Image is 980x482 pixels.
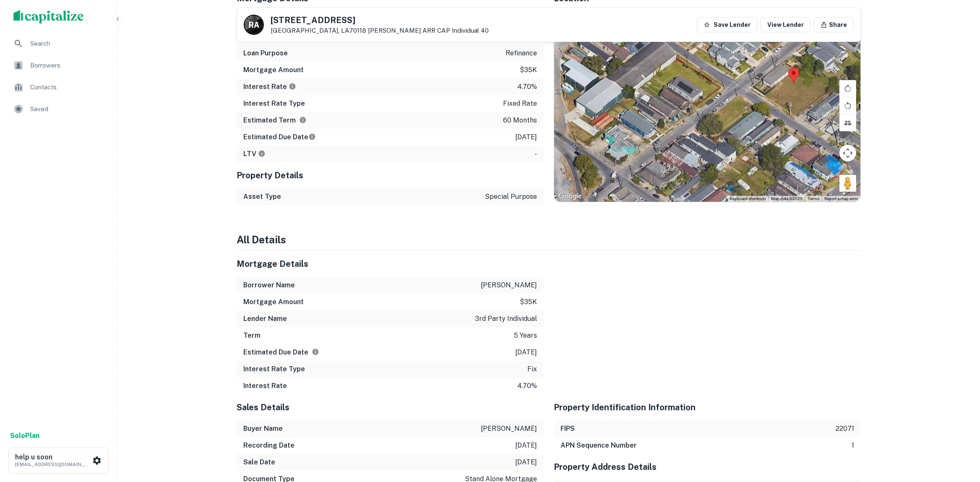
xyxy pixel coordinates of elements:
h6: Recording Date [243,440,295,451]
img: capitalize-logo.png [13,10,84,23]
p: fixed rate [503,99,537,109]
button: Drag Pegman onto the map to open Street View [839,175,856,192]
img: Google [556,191,584,202]
span: Saved [30,104,105,114]
svg: Estimate is based on a standard schedule for this type of loan. [312,348,319,356]
a: SoloPlan [10,431,39,441]
a: Search [7,34,110,54]
h6: Sale Date [243,457,275,467]
a: Borrowers [7,55,110,76]
p: refinance [506,48,537,58]
h6: Interest Rate [243,381,287,391]
h6: Borrower Name [243,280,295,290]
p: 5 years [514,331,537,341]
svg: Term is based on a standard schedule for this type of loan. [299,116,307,124]
p: R A [249,19,259,31]
p: 4.70% [517,82,537,92]
h5: Property Address Details [554,461,861,473]
h6: Buyer Name [243,424,283,434]
span: Contacts [30,82,105,92]
p: [EMAIL_ADDRESS][DOMAIN_NAME] [15,461,91,468]
button: Save Lender [697,17,757,32]
h6: Estimated Due Date [243,347,319,357]
h6: help u soon [15,454,91,461]
p: - [534,149,537,159]
h6: Mortgage Amount [243,65,304,75]
h6: Term [243,331,261,341]
button: Share [814,17,854,32]
button: help u soon[EMAIL_ADDRESS][DOMAIN_NAME] [8,448,109,474]
p: 60 months [503,115,537,125]
span: Map data ©2025 [771,196,803,201]
p: fix [527,364,537,374]
h5: Mortgage Details [237,258,544,270]
h6: FIPS [560,424,575,434]
strong: Solo Plan [10,432,39,440]
svg: LTVs displayed on the website are for informational purposes only and may be reported incorrectly... [258,150,266,157]
button: Rotate map counterclockwise [839,97,856,114]
h6: Loan Purpose [243,48,288,58]
a: Terms (opens in new tab) [808,196,819,201]
p: 22071 [836,424,854,434]
button: Tilt map [839,115,856,131]
h6: Estimated Term [243,115,307,125]
h5: [STREET_ADDRESS] [271,16,489,24]
h6: APN Sequence Number [560,440,637,451]
span: Borrowers [30,60,105,70]
p: 3rd party individual [475,314,537,324]
a: R A [244,15,264,35]
p: [PERSON_NAME] [481,280,537,290]
a: Report a map error [824,196,858,201]
h5: Sales Details [237,401,544,414]
p: 4.70% [517,381,537,391]
a: Open this area in Google Maps (opens a new window) [556,191,584,202]
button: Rotate map clockwise [839,80,856,97]
h6: Interest Rate [243,82,296,92]
h6: Lender Name [243,314,287,324]
h5: Property Details [237,169,544,182]
p: [DATE] [515,347,537,357]
h6: Estimated Due Date [243,132,316,142]
h4: All Details [237,232,861,247]
p: $35k [520,65,537,75]
p: $35k [520,297,537,307]
button: Keyboard shortcuts [730,196,766,202]
p: [DATE] [515,457,537,467]
span: Search [30,39,105,49]
h6: Interest Rate Type [243,364,305,374]
h6: Asset Type [243,192,281,202]
p: [GEOGRAPHIC_DATA], LA70118 [271,27,489,34]
a: [PERSON_NAME] ARR CAP Individual 40 [368,27,489,34]
p: special purpose [485,192,537,202]
p: [PERSON_NAME] [481,424,537,434]
button: Map camera controls [839,145,856,162]
a: Contacts [7,77,110,97]
h5: Property Identification Information [554,401,861,414]
h6: Interest Rate Type [243,99,305,109]
p: [DATE] [515,132,537,142]
svg: Estimate is based on a standard schedule for this type of loan. [308,133,316,141]
p: [DATE] [515,440,537,451]
a: View Lender [761,17,811,32]
a: Saved [7,99,110,119]
h6: LTV [243,149,266,159]
p: 1 [852,440,854,451]
h6: Mortgage Amount [243,297,304,307]
svg: The interest rates displayed on the website are for informational purposes only and may be report... [289,83,296,90]
iframe: Chat Widget [938,415,980,455]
